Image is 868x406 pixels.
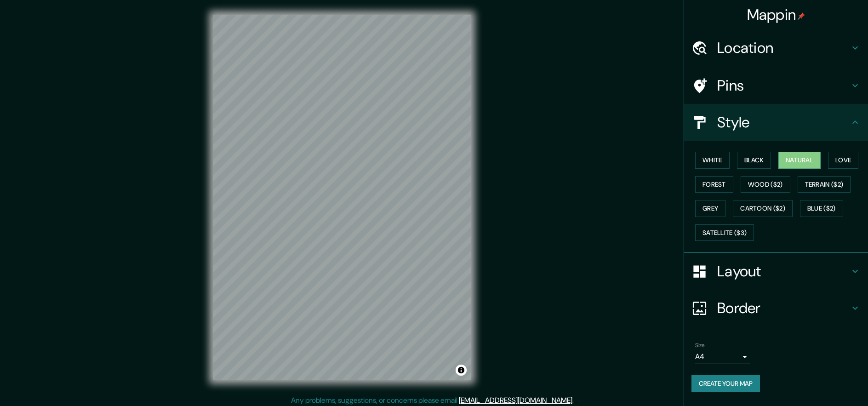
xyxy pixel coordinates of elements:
label: Size [695,342,705,349]
h4: Mappin [747,6,805,24]
div: . [574,395,575,406]
button: Cartoon ($2) [733,200,793,217]
div: Pins [684,67,868,104]
button: Grey [695,200,725,217]
button: Black [737,152,771,169]
img: pin-icon.png [798,12,805,20]
button: Create your map [691,375,760,392]
button: Toggle attribution [456,365,467,376]
button: Love [828,152,858,169]
h4: Location [717,39,850,57]
iframe: Help widget launcher [786,370,858,396]
div: . [575,395,577,406]
p: Any problems, suggestions, or concerns please email . [291,395,574,406]
h4: Style [717,113,850,132]
h4: Layout [717,262,850,280]
div: Layout [684,253,868,290]
h4: Border [717,299,850,317]
button: Forest [695,176,733,193]
canvas: Map [213,15,471,380]
div: Location [684,29,868,66]
button: Terrain ($2) [798,176,851,193]
h4: Pins [717,76,850,95]
div: Border [684,290,868,326]
a: [EMAIL_ADDRESS][DOMAIN_NAME] [459,395,572,405]
button: Blue ($2) [800,200,843,217]
button: Wood ($2) [741,176,790,193]
button: White [695,152,730,169]
button: Satellite ($3) [695,224,754,241]
div: Style [684,104,868,141]
div: A4 [695,349,750,364]
button: Natural [778,152,821,169]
